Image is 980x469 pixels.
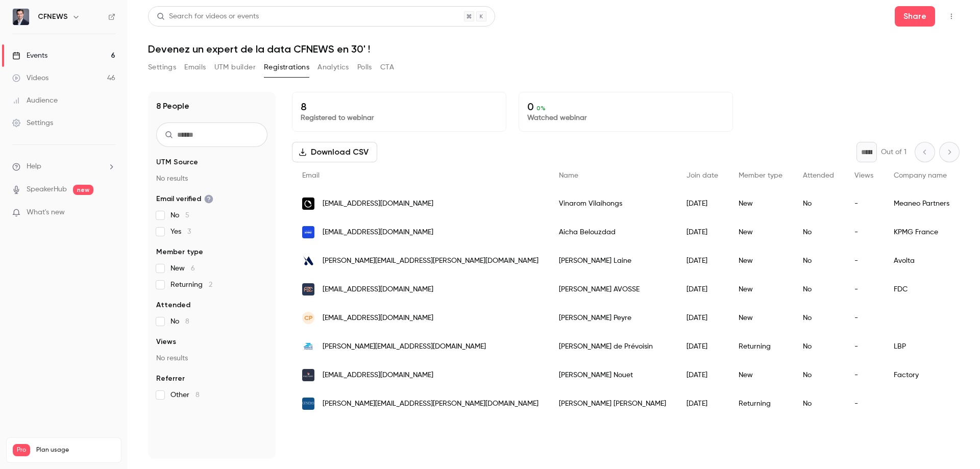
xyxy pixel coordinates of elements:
[844,332,884,361] div: -
[793,275,844,304] div: No
[854,172,873,179] span: Views
[844,189,884,218] div: -
[156,353,267,363] p: No results
[549,218,676,246] div: Aicha Belouzdad
[676,189,728,218] div: [DATE]
[894,172,947,179] span: Company name
[170,210,189,220] span: No
[156,194,213,204] span: Email verified
[191,265,195,272] span: 6
[302,255,314,267] img: avolta.io
[148,59,176,76] button: Settings
[38,12,68,22] h6: CFNEWS
[527,101,724,113] p: 0
[185,212,189,219] span: 5
[184,59,206,76] button: Emails
[195,391,200,399] span: 8
[12,118,53,128] div: Settings
[728,189,793,218] div: New
[549,246,676,275] div: [PERSON_NAME] Laine
[549,275,676,304] div: [PERSON_NAME] AVOSSE
[728,275,793,304] div: New
[264,59,309,76] button: Registrations
[676,332,728,361] div: [DATE]
[357,59,372,76] button: Polls
[170,316,189,327] span: No
[844,218,884,246] div: -
[12,95,58,106] div: Audience
[73,185,93,195] span: new
[12,51,47,61] div: Events
[148,43,960,55] h1: Devenez un expert de la data CFNEWS en 30' !
[156,174,267,184] p: No results
[187,228,191,235] span: 3
[156,337,176,347] span: Views
[156,374,185,384] span: Referrer
[156,247,203,257] span: Member type
[323,370,433,381] span: [EMAIL_ADDRESS][DOMAIN_NAME]
[728,389,793,418] div: Returning
[728,361,793,389] div: New
[170,227,191,237] span: Yes
[728,304,793,332] div: New
[27,184,67,195] a: SpeakerHub
[12,73,48,83] div: Videos
[884,189,960,218] div: Meaneo Partners
[27,207,65,218] span: What's new
[302,226,314,238] img: kpmg.fr
[676,246,728,275] div: [DATE]
[302,198,314,210] img: meaneo-partners.com
[27,161,41,172] span: Help
[844,246,884,275] div: -
[844,361,884,389] div: -
[323,313,433,324] span: [EMAIL_ADDRESS][DOMAIN_NAME]
[301,113,498,123] p: Registered to webinar
[793,361,844,389] div: No
[380,59,394,76] button: CTA
[292,142,377,162] button: Download CSV
[302,172,320,179] span: Email
[170,390,200,400] span: Other
[676,275,728,304] div: [DATE]
[676,218,728,246] div: [DATE]
[549,304,676,332] div: [PERSON_NAME] Peyre
[676,361,728,389] div: [DATE]
[549,389,676,418] div: [PERSON_NAME] [PERSON_NAME]
[36,446,115,454] span: Plan usage
[549,332,676,361] div: [PERSON_NAME] de Prévoisin
[844,389,884,418] div: -
[185,318,189,325] span: 8
[687,172,718,179] span: Join date
[157,11,259,22] div: Search for videos or events
[793,304,844,332] div: No
[304,313,313,323] span: CP
[302,398,314,410] img: cfnews.net
[156,100,189,112] h1: 8 People
[793,189,844,218] div: No
[676,389,728,418] div: [DATE]
[12,161,115,172] li: help-dropdown-opener
[844,275,884,304] div: -
[559,172,578,179] span: Name
[302,283,314,295] img: fdc-np.com
[302,369,314,381] img: factory.fr
[884,275,960,304] div: FDC
[884,246,960,275] div: Avolta
[676,304,728,332] div: [DATE]
[323,399,538,409] span: [PERSON_NAME][EMAIL_ADDRESS][PERSON_NAME][DOMAIN_NAME]
[301,101,498,113] p: 8
[803,172,834,179] span: Attended
[793,218,844,246] div: No
[209,281,212,288] span: 2
[793,389,844,418] div: No
[549,361,676,389] div: [PERSON_NAME] Nouet
[739,172,782,179] span: Member type
[793,332,844,361] div: No
[884,218,960,246] div: KPMG France
[323,341,486,352] span: [PERSON_NAME][EMAIL_ADDRESS][DOMAIN_NAME]
[895,6,935,27] button: Share
[323,284,433,295] span: [EMAIL_ADDRESS][DOMAIN_NAME]
[881,147,906,157] p: Out of 1
[728,332,793,361] div: Returning
[536,105,546,112] span: 0 %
